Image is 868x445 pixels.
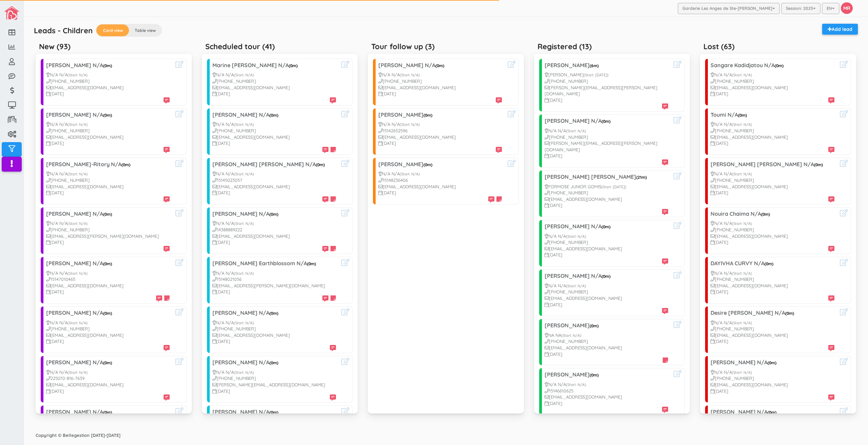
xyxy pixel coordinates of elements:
h3: Nouira Chaima N/A [711,211,834,217]
div: [EMAIL_ADDRESS][PERSON_NAME][DOMAIN_NAME] [46,233,170,239]
div: [PHONE_NUMBER] [545,190,668,196]
small: (Start: N/A) [234,73,254,77]
small: (Start: N/A) [732,370,752,375]
span: (0m) [269,113,278,118]
div: [PHONE_NUMBER] [711,128,834,134]
span: (0m) [103,212,112,217]
div: [PERSON_NAME][EMAIL_ADDRESS][PERSON_NAME][DOMAIN_NAME] [545,84,668,97]
h3: [PERSON_NAME] N/A [212,211,336,217]
div: [EMAIL_ADDRESS][DOMAIN_NAME] [378,134,502,140]
h3: [PERSON_NAME] N/A [46,260,170,267]
small: (Start: N/A) [732,172,752,176]
span: (0m) [269,212,278,217]
div: [EMAIL_ADDRESS][DOMAIN_NAME] [46,332,170,338]
div: [EMAIL_ADDRESS][DOMAIN_NAME] [545,295,668,302]
h3: [PERSON_NAME] N/A [46,211,170,217]
h5: Leads - Children [34,26,93,35]
div: N/A N/A [212,320,336,326]
h3: [PERSON_NAME] N/A [711,409,834,415]
h3: [PERSON_NAME] N/A [212,310,336,316]
div: [DATE] [545,202,668,209]
div: [DATE] [711,289,834,295]
span: (0m) [423,113,432,118]
h3: [PERSON_NAME] [PERSON_NAME] N/A [212,161,336,168]
div: [PHONE_NUMBER] [545,78,668,84]
span: (21m) [636,175,647,180]
h3: [PERSON_NAME] [378,112,502,118]
div: [PHONE_NUMBER] [545,338,668,345]
div: [DATE] [378,91,502,97]
small: (Start: N/A) [400,73,420,77]
div: [EMAIL_ADDRESS][DOMAIN_NAME] [545,196,668,202]
div: [DATE] [212,289,336,295]
label: Card view [96,24,129,36]
span: (0m) [435,63,444,68]
div: N/A N/A [212,369,336,375]
span: (0m) [423,162,432,167]
h3: [PERSON_NAME] N/A [46,360,170,366]
small: (Start: N/A) [68,172,88,176]
div: [EMAIL_ADDRESS][DOMAIN_NAME] [378,183,502,190]
h3: [PERSON_NAME] N/A [545,273,668,279]
div: [DATE] [545,252,668,258]
span: (0m) [590,323,599,328]
div: [PHONE_NUMBER] [46,326,170,332]
div: [PHONE_NUMBER] [711,375,834,382]
h3: [PERSON_NAME] N/A [545,224,668,230]
div: N/A N/A [545,128,668,134]
div: [PHONE_NUMBER] [212,375,336,382]
div: N/A N/A [545,283,668,289]
h3: [PERSON_NAME] N/A [46,409,170,415]
div: N/A N/A [46,220,170,227]
span: (0m) [307,261,316,266]
h3: [PERSON_NAME] [378,161,502,168]
div: N/A N/A [711,369,834,375]
div: [EMAIL_ADDRESS][DOMAIN_NAME] [212,183,336,190]
div: N/A N/A [212,220,336,227]
small: (Start: N/A) [566,129,586,133]
div: [EMAIL_ADDRESS][DOMAIN_NAME] [212,233,336,239]
h3: [PERSON_NAME] [545,62,668,69]
div: [PERSON_NAME][EMAIL_ADDRESS][DOMAIN_NAME] [212,382,336,388]
small: (Start: N/A) [234,221,254,226]
small: (Start: N/A) [566,382,586,387]
span: (0m) [103,261,112,266]
div: [EMAIL_ADDRESS][DOMAIN_NAME] [711,84,834,91]
div: [DATE] [212,91,336,97]
div: [DATE] [545,302,668,308]
div: [DATE] [711,239,834,246]
div: N/A N/A [212,171,336,177]
div: N/A N/A [545,233,668,239]
h3: [PERSON_NAME] [545,372,668,378]
h3: Desire [PERSON_NAME] N/A [711,310,834,316]
div: [EMAIL_ADDRESS][DOMAIN_NAME] [711,283,834,289]
div: [DATE] [545,153,668,159]
div: 14388889222 [212,227,336,233]
div: [DATE] [378,140,502,147]
h3: [PERSON_NAME]-Ritory N/A [46,161,170,168]
h5: Scheduled tour (41) [205,42,275,51]
div: N/A N/A [378,171,502,177]
div: [PHONE_NUMBER] [711,177,834,183]
span: (0m) [103,311,112,316]
div: 15146610625 [545,388,668,394]
span: (0m) [289,63,298,68]
h3: DAYIVHA CURVY N/A [711,260,834,267]
strong: Copyright © Bellegestion [DATE]-[DATE] [36,432,120,438]
h3: [PERSON_NAME] N/A [378,62,502,69]
div: N/A N/A [212,270,336,276]
h5: Lost (63) [703,42,735,51]
div: N/A N/A [711,72,834,78]
small: (Start: N/A) [234,271,254,276]
div: [EMAIL_ADDRESS][PERSON_NAME][DOMAIN_NAME] [212,283,336,289]
h5: Registered (13) [537,42,592,51]
small: (Start: N/A) [400,122,420,127]
div: [EMAIL_ADDRESS][DOMAIN_NAME] [212,332,336,338]
div: [DATE] [711,388,834,394]
div: [DATE] [545,400,668,407]
small: (Start: N/A) [68,221,88,226]
span: (0m) [103,63,112,68]
div: [DATE] [46,388,170,394]
div: [DATE] [545,351,668,357]
div: [DATE] [711,140,834,147]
